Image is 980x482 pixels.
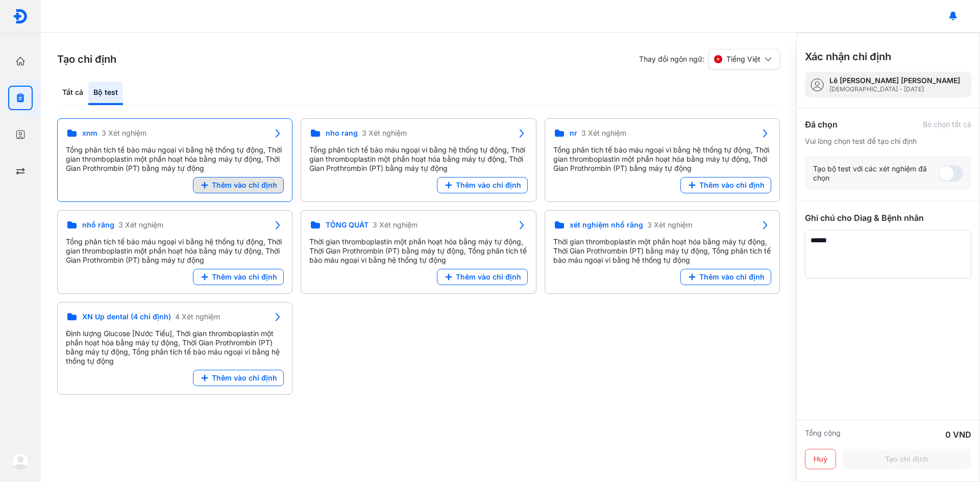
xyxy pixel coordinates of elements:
[66,145,284,173] div: Tổng phân tích tế bào máu ngoại vi bằng hệ thống tự động, Thời gian thromboplastin một phần hoạt ...
[66,329,284,366] div: Định lượng Glucose [Nước Tiểu], Thời gian thromboplastin một phần hoạt hóa bằng máy tự động, Thời...
[805,118,838,131] div: Đã chọn
[12,453,29,470] img: logo
[66,237,284,265] div: Tổng phân tích tế bào máu ngoại vi bằng hệ thống tự động, Thời gian thromboplastin một phần hoạt ...
[212,373,277,383] span: Thêm vào chỉ định
[102,129,146,138] span: 3 Xét nghiệm
[373,220,418,230] span: 3 Xét nghiệm
[699,272,765,282] span: Thêm vào chỉ định
[805,137,971,146] div: Vui lòng chọn test để tạo chỉ định
[805,428,841,441] div: Tổng cộng
[456,272,521,282] span: Thêm vào chỉ định
[647,220,692,230] span: 3 Xét nghiệm
[326,129,358,138] span: nho rang
[437,269,528,285] button: Thêm vào chỉ định
[193,370,284,386] button: Thêm vào chỉ định
[805,212,971,224] div: Ghi chú cho Diag & Bệnh nhân
[13,9,28,24] img: logo
[680,269,771,285] button: Thêm vào chỉ định
[212,272,277,282] span: Thêm vào chỉ định
[945,428,971,441] div: 0 VND
[699,181,765,190] span: Thêm vào chỉ định
[456,181,521,190] span: Thêm vào chỉ định
[553,145,771,173] div: Tổng phân tích tế bào máu ngoại vi bằng hệ thống tự động, Thời gian thromboplastin một phần hoạt ...
[639,49,780,69] div: Thay đổi ngôn ngữ:
[829,76,960,85] div: Lê [PERSON_NAME] [PERSON_NAME]
[82,220,114,230] span: nhổ răng
[570,129,577,138] span: nr
[309,237,527,265] div: Thời gian thromboplastin một phần hoạt hóa bằng máy tự động, Thời Gian Prothrombin (PT) bằng máy ...
[829,85,960,93] div: [DEMOGRAPHIC_DATA] - [DATE]
[326,220,369,230] span: TỔNG QUÁT
[118,220,163,230] span: 3 Xét nghiệm
[570,220,643,230] span: xét nghiệm nhổ răng
[309,145,527,173] div: Tổng phân tích tế bào máu ngoại vi bằng hệ thống tự động, Thời gian thromboplastin một phần hoạt ...
[805,449,836,469] button: Huỷ
[553,237,771,265] div: Thời gian thromboplastin một phần hoạt hóa bằng máy tự động, Thời Gian Prothrombin (PT) bằng máy ...
[57,52,116,66] h3: Tạo chỉ định
[175,312,220,321] span: 4 Xét nghiệm
[193,269,284,285] button: Thêm vào chỉ định
[581,129,626,138] span: 3 Xét nghiệm
[82,129,97,138] span: xnm
[842,449,971,469] button: Tạo chỉ định
[805,49,891,64] h3: Xác nhận chỉ định
[813,164,939,183] div: Tạo bộ test với các xét nghiệm đã chọn
[923,120,971,129] div: Bỏ chọn tất cả
[212,181,277,190] span: Thêm vào chỉ định
[437,177,528,193] button: Thêm vào chỉ định
[193,177,284,193] button: Thêm vào chỉ định
[82,312,171,321] span: XN Up dental (4 chỉ định)
[680,177,771,193] button: Thêm vào chỉ định
[726,55,761,64] span: Tiếng Việt
[88,82,123,105] div: Bộ test
[362,129,407,138] span: 3 Xét nghiệm
[57,82,88,105] div: Tất cả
